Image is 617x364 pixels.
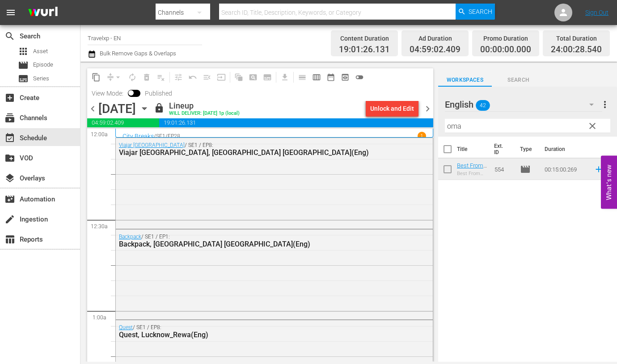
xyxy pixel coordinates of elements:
span: Create Search Block [246,70,260,84]
p: EP28 [168,133,180,139]
span: create [4,214,15,225]
span: Week Calendar View [309,70,324,84]
span: movie_filter [4,194,15,205]
button: clear [585,118,599,133]
span: more_vert [600,99,610,110]
span: clear [587,121,598,131]
div: Total Duration [551,32,602,45]
span: Search [469,4,492,20]
div: / SE1 / EP8: [119,142,383,157]
a: Quest [119,324,133,331]
span: Fill episodes with ad slates [200,70,214,84]
button: Open Feedback Widget [601,155,617,209]
div: WILL DELIVER: [DATE] 1p (local) [169,111,240,117]
th: Ext. ID [489,137,515,162]
span: menu [5,7,16,18]
a: City Breaks [123,133,154,140]
td: 00:15:00.269 [541,159,590,180]
span: date_range_outlined [326,73,335,82]
span: Loop Content [125,70,139,84]
div: Content Duration [339,32,390,45]
span: Published [140,90,177,97]
th: Type [515,137,539,162]
span: preview_outlined [341,73,350,82]
a: Backpack [119,234,141,240]
span: chevron_left [87,103,98,114]
span: Create Series Block [260,70,275,84]
div: Promo Duration [480,32,531,45]
span: calendar_view_week_outlined [312,73,321,82]
span: Search [4,31,15,42]
span: apps [18,46,29,57]
div: / SE1 / EP8: [119,324,383,339]
a: Best From The Rest Oman Must Sees (ENG) [457,162,487,189]
span: Channels [4,113,15,123]
span: Schedule [4,133,15,143]
span: Refresh All Search Blocks [228,68,246,86]
span: Asset [33,47,48,56]
span: Workspaces [438,75,492,85]
th: Title [457,137,489,162]
p: / [154,133,156,139]
img: ans4CAIJ8jUAAAAAAAAAAAAAAAAAAAAAAAAgQb4GAAAAAAAAAAAAAAAAAAAAAAAAJMjXAAAAAAAAAAAAAAAAAAAAAAAAgAT5G... [21,2,64,23]
span: 24 hours Lineup View is OFF [352,70,367,84]
th: Duration [539,137,593,162]
span: Bulk Remove Gaps & Overlaps [98,50,176,57]
span: table_chart [4,234,15,245]
a: Sign Out [585,9,609,16]
a: Viajar [GEOGRAPHIC_DATA] [119,142,185,148]
div: Best From The Rest Oman Must Sees [457,171,487,176]
span: Customize Events [168,68,186,86]
button: more_vert [600,94,610,115]
button: Search [456,4,495,20]
span: 19:01:26.131 [339,45,390,55]
td: 554 [491,159,516,180]
span: Episode [33,60,53,69]
span: Toggle to switch from Published to Draft view. [128,90,134,96]
span: Episode [520,164,531,175]
div: Quest, Lucknow_Rewa(Eng) [119,331,383,339]
div: Ad Duration [410,32,461,45]
div: Lineup [169,101,240,111]
span: Month Calendar View [324,70,338,84]
span: 04:59:02.409 [410,45,461,55]
span: Series [18,73,29,84]
span: Select an event to delete [139,70,154,84]
span: Copy Lineup [89,70,103,84]
div: English [445,92,602,117]
span: Overlays [4,173,15,184]
span: Episode [18,60,29,71]
span: Revert to Primary Episode [186,70,200,84]
span: Series [33,74,49,83]
span: chevron_right [422,103,433,114]
svg: Add to Schedule [594,164,604,174]
div: Viajar [GEOGRAPHIC_DATA], [GEOGRAPHIC_DATA] [GEOGRAPHIC_DATA](Eng) [119,148,383,157]
div: Unlock and Edit [370,100,414,117]
div: [DATE] [98,101,136,116]
span: 19:01:26.131 [159,118,433,127]
span: toggle_off [355,73,364,82]
span: content_copy [92,73,101,82]
span: Search [492,75,545,85]
span: lock [154,103,165,113]
div: Backpack, [GEOGRAPHIC_DATA] [GEOGRAPHIC_DATA](Eng) [119,240,383,248]
span: Day Calendar View [292,68,309,86]
span: Create [4,92,15,103]
span: Clear Lineup [154,70,168,84]
div: / SE1 / EP1: [119,234,383,248]
span: 24:00:28.540 [551,45,602,55]
span: Remove Gaps & Overlaps [103,70,125,84]
span: 04:59:02.409 [87,118,159,127]
p: 1 [420,133,423,139]
p: SE1 / [156,133,168,139]
span: Download as CSV [275,68,292,86]
span: View Mode: [87,90,128,97]
button: Unlock and Edit [366,100,418,117]
span: 00:00:00.000 [480,45,531,55]
span: Update Metadata from Key Asset [214,70,228,84]
span: VOD [4,153,15,163]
